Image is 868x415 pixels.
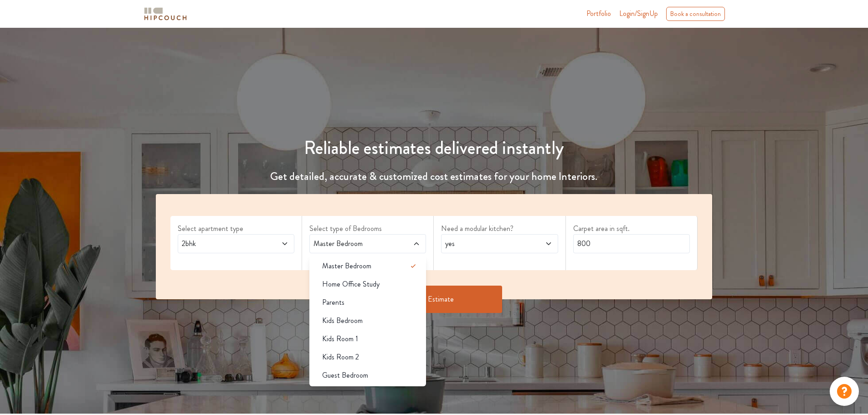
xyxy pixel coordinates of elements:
[441,223,558,234] label: Need a modular kitchen?
[666,7,725,21] div: Book a consultation
[322,352,359,363] span: Kids Room 2
[619,8,658,19] span: Login/SignUp
[180,238,262,249] span: 2bhk
[150,137,718,159] h1: Reliable estimates delivered instantly
[322,370,368,381] span: Guest Bedroom
[322,261,371,272] span: Master Bedroom
[309,253,426,263] div: select 1 more room(s)
[573,234,690,253] input: Enter area sqft
[143,4,188,24] span: logo-horizontal.svg
[573,223,690,234] label: Carpet area in sqft.
[443,238,525,249] span: yes
[322,279,380,290] span: Home Office Study
[322,297,344,308] span: Parents
[365,286,502,313] button: Get Estimate
[178,223,294,234] label: Select apartment type
[150,170,718,183] h4: Get detailed, accurate & customized cost estimates for your home Interiors.
[312,238,393,249] span: Master Bedroom
[143,6,188,22] img: logo-horizontal.svg
[322,333,358,344] span: Kids Room 1
[586,8,611,19] a: Portfolio
[309,223,426,234] label: Select type of Bedrooms
[322,315,363,326] span: Kids Bedroom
